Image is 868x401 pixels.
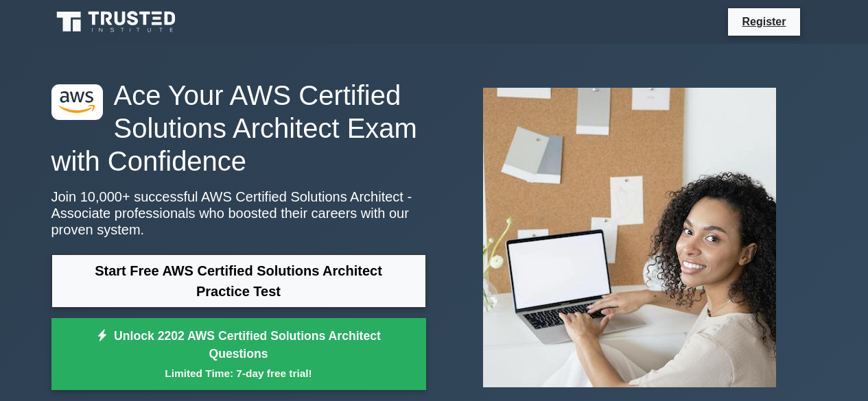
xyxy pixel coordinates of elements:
[734,13,794,30] a: Register
[51,79,426,178] h1: Ace Your AWS Certified Solutions Architect Exam with Confidence
[51,254,426,308] a: Start Free AWS Certified Solutions Architect Practice Test
[51,318,426,391] a: Unlock 2202 AWS Certified Solutions Architect QuestionsLimited Time: 7-day free trial!
[51,189,426,238] p: Join 10,000+ successful AWS Certified Solutions Architect - Associate professionals who boosted t...
[69,365,409,381] small: Limited Time: 7-day free trial!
